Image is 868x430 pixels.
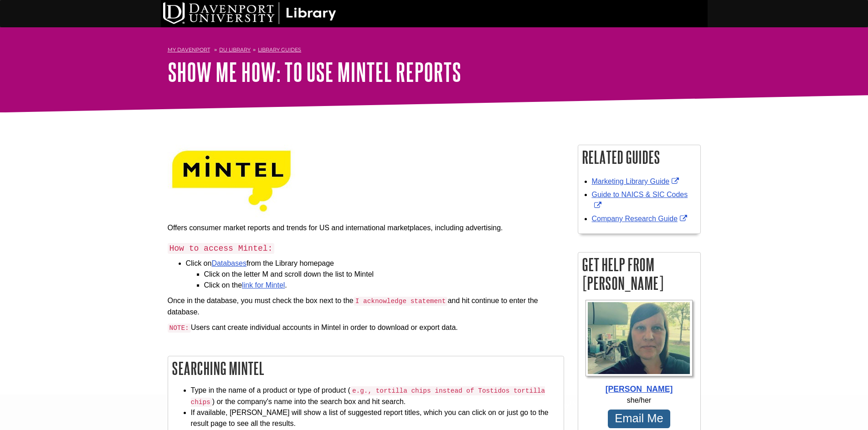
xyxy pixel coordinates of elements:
li: Click on the letter M and scroll down the list to Mintel [204,269,564,280]
h2: Related Guides [578,145,700,169]
nav: breadcrumb [168,44,701,58]
img: Profile Photo [586,300,693,376]
li: Click on the . [204,280,564,291]
a: Library Guides [258,46,301,53]
code: NOTE: [168,324,191,333]
a: Show Me How: To Use Mintel Reports [168,58,461,86]
a: Email Me [608,410,670,428]
p: Users cant create individual accounts in Mintel in order to download or export data. [168,322,564,334]
a: My Davenport [168,46,210,54]
div: she/her [583,395,696,406]
li: Type in the name of a product or type of product ( ) or the company's name into the search box an... [191,385,559,407]
a: Link opens in new window [592,191,688,209]
li: If available, [PERSON_NAME] will show a list of suggested report titles, which you can click on o... [191,407,559,429]
a: Profile Photo [PERSON_NAME] [583,300,696,395]
code: How to access Mintel: [168,243,275,254]
div: [PERSON_NAME] [583,383,696,395]
p: Offers consumer market reports and trends for US and international marketplaces, including advert... [168,223,564,233]
a: Databases [211,259,247,267]
p: Once in the database, you must check the box next to the and hit continue to enter the database. [168,295,564,318]
li: Click on from the Library homepage [186,258,564,291]
h2: Searching Mintel [168,356,564,380]
img: mintel logo [168,145,295,218]
a: Link opens in new window [592,177,682,185]
code: e.g., tortilla chips instead of Tostidos tortilla chips [191,386,545,407]
img: DU Library [163,2,336,24]
code: I acknowledge statement [354,297,448,306]
a: link for Mintel [242,281,285,289]
a: Link opens in new window [592,215,690,223]
a: DU Library [219,46,251,53]
h2: Get Help From [PERSON_NAME] [578,253,700,295]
